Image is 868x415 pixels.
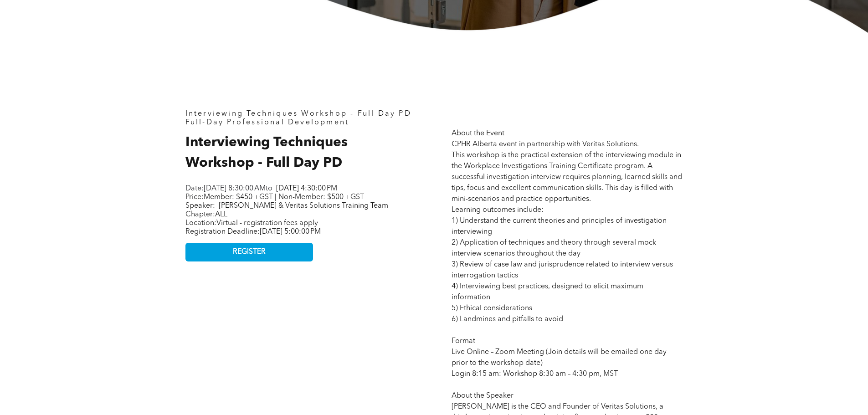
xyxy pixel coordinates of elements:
[185,220,321,236] span: Location: Registration Deadline:
[185,194,364,201] span: Price:
[185,243,313,261] a: REGISTER
[276,185,337,192] span: [DATE] 4:30:00 PM
[185,119,349,126] span: Full-Day Professional Development
[185,202,215,210] span: Speaker:
[185,211,227,218] span: Chapter:
[185,110,411,118] span: Interviewing Techniques Workshop - Full Day PD
[185,185,272,192] span: Date: to
[233,248,266,256] span: REGISTER
[215,211,227,218] span: ALL
[219,202,388,210] span: [PERSON_NAME] & Veritas Solutions Training Team
[204,185,266,192] span: [DATE] 8:30:00 AM
[260,228,321,236] span: [DATE] 5:00:00 PM
[204,194,364,201] span: Member: $450 +GST | Non-Member: $500 +GST
[185,136,348,170] span: Interviewing Techniques Workshop - Full Day PD
[216,220,318,227] span: Virtual - registration fees apply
